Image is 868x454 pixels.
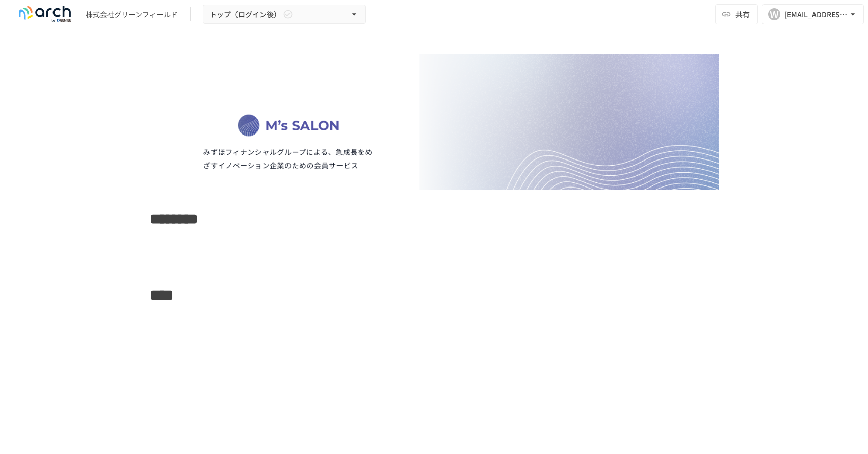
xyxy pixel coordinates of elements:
img: J0K6JjKDSoEfxNauRqzMbBOKVQoHGwAHVNDnmFBOdNr [150,54,719,190]
button: 共有 [715,4,758,24]
div: W [768,8,780,20]
button: トップ（ログイン後） [203,5,366,24]
img: logo-default@2x-9cf2c760.svg [12,6,77,22]
button: W[EMAIL_ADDRESS][DOMAIN_NAME] [762,4,864,24]
div: [EMAIL_ADDRESS][DOMAIN_NAME] [784,8,848,21]
div: 株式会社グリーンフィールド [86,9,178,20]
span: トップ（ログイン後） [209,8,281,21]
span: 共有 [735,9,750,20]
